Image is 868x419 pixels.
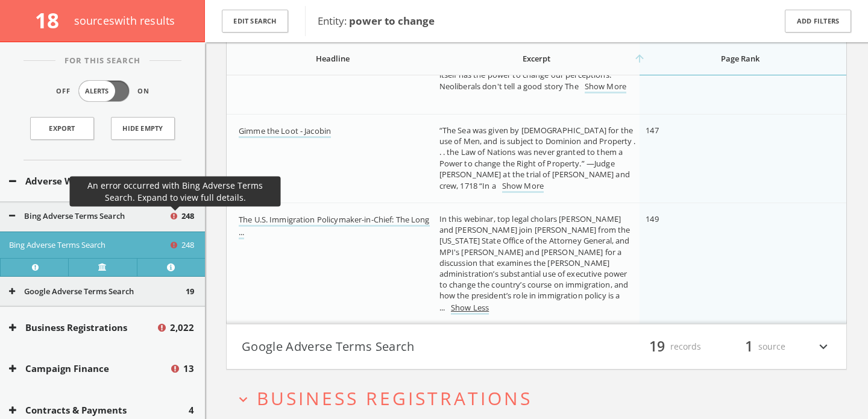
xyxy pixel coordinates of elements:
span: The storyteller is the most powerful person in the world. All of our perceptions are a kind of st... [439,36,632,92]
button: Bing Adverse Terms Search [9,210,169,222]
button: Hide Empty [111,117,175,140]
span: 19 [644,336,670,357]
span: Headline [316,53,350,64]
button: Campaign Finance [9,362,169,376]
span: 4 [189,403,194,417]
span: 1 [740,336,758,357]
i: expand_more [816,336,831,357]
span: Business Registrations [257,386,532,411]
button: Bing Adverse Terms Search [9,239,169,251]
span: In this webinar, top legal cholars [PERSON_NAME] and [PERSON_NAME] join [PERSON_NAME] from the [U... [439,213,631,313]
button: Adverse Web Hits [9,174,164,188]
span: For This Search [55,55,149,67]
span: 248 [181,210,194,222]
span: 267 [178,174,194,188]
button: Edit Search [222,10,288,33]
b: power to change [349,14,435,28]
span: 13 [183,362,194,376]
span: Excerpt [523,53,550,64]
span: On [137,86,149,96]
span: 18 [35,6,69,34]
i: expand_more [235,391,251,408]
button: Business Registrations [9,321,156,335]
div: source [713,336,785,357]
a: Export [30,117,94,140]
span: Entity: [318,14,435,28]
span: 248 [181,239,194,251]
button: Contracts & Payments [9,403,189,417]
a: Gimme the Loot - Jacobin [239,125,331,138]
span: source s with results [74,13,175,28]
span: 19 [186,286,194,298]
button: Google Adverse Terms Search [9,286,186,298]
a: Show Less [451,302,489,315]
button: Add Filters [785,10,851,33]
button: Google Adverse Terms Search [242,336,536,357]
span: “The Sea was given by [DEMOGRAPHIC_DATA] for the use of Men, and is subject to Dominion and Prope... [439,125,636,191]
span: 149 [646,213,658,224]
a: The U.S. Immigration Policymaker-in-Chief: The Long ... [239,214,430,239]
a: Verify at source [68,258,136,276]
a: Show More [585,81,626,93]
div: records [629,336,701,357]
span: 147 [646,125,658,136]
a: Show More [502,180,544,193]
button: expand_moreBusiness Registrations [235,388,847,408]
span: Off [56,86,71,96]
i: arrow_upward [634,52,646,65]
span: Page Rank [721,53,759,64]
span: 2,022 [170,321,194,335]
